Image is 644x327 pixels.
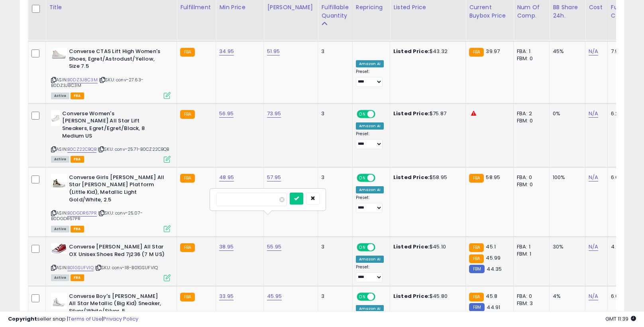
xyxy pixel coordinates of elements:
[393,292,430,300] b: Listed Price:
[180,3,212,12] div: Fulfillment
[71,274,84,281] span: FBA
[356,186,384,193] div: Amazon AI
[517,3,546,20] div: Num of Comp.
[69,174,166,205] b: Converse Girls [PERSON_NAME] All Star [PERSON_NAME] Platform (Little Kid), Metallic Light Gold/Wh...
[393,243,459,250] div: $45.10
[589,110,598,118] a: N/A
[517,55,543,62] div: FBM: 0
[51,77,143,89] span: | SKU: conv-27.63-B0DZ3J8C3M
[611,243,639,250] div: 4.99
[611,3,642,20] div: Fulfillment Cost
[356,60,384,67] div: Amazon AI
[393,110,459,117] div: $75.87
[69,293,166,317] b: Converse Boy's [PERSON_NAME] All Star Metallic (Big Kid) Sneaker, Silver/White/Silver, 5
[51,48,67,59] img: 31FQeJtBI7L._SL40_.jpg
[611,293,639,300] div: 6.05
[51,48,171,98] div: ASIN:
[611,174,639,181] div: 6.05
[374,110,387,117] span: OFF
[393,174,459,181] div: $58.95
[321,293,346,300] div: 3
[98,146,169,152] span: | SKU: conv-25.71-B0CZ22CBQB
[67,146,96,153] a: B0CZ22CBQB
[469,174,484,183] small: FBA
[267,243,281,251] a: 55.95
[553,293,579,300] div: 4%
[393,3,462,12] div: Listed Price
[67,264,94,271] a: B01GSUFVIQ
[321,48,346,55] div: 3
[393,47,430,55] b: Listed Price:
[51,243,67,254] img: 41heT1EPIpL._SL40_.jpg
[553,174,579,181] div: 100%
[219,243,234,251] a: 38.95
[589,173,598,181] a: N/A
[51,210,143,222] span: | SKU: conv-25.07-B0DGDR67PR
[486,292,497,300] span: 45.8
[589,3,604,12] div: Cost
[487,265,502,273] span: 44.35
[51,110,60,126] img: 21cwWw9WedL._SL40_.jpg
[62,110,159,142] b: Converse Women's [PERSON_NAME] All Star Lift Sneakers, Egret/Egret/Black, 8 Medium US
[51,93,69,99] span: All listings currently available for purchase on Amazon
[553,48,579,55] div: 45%
[321,3,349,20] div: Fulfillable Quantity
[517,181,543,188] div: FBM: 0
[374,293,387,300] span: OFF
[393,48,459,55] div: $43.32
[486,254,501,262] span: 45.99
[356,256,384,263] div: Amazon AI
[469,293,484,301] small: FBA
[517,243,543,250] div: FBA: 1
[356,195,384,213] div: Preset:
[553,243,579,250] div: 30%
[8,315,37,323] strong: Copyright
[51,293,67,309] img: 31zOBIZl7nL._SL40_.jpg
[553,110,579,117] div: 0%
[517,48,543,55] div: FBA: 1
[393,173,430,181] b: Listed Price:
[486,47,500,55] span: 39.97
[219,47,234,55] a: 34.95
[356,264,384,282] div: Preset:
[180,243,195,252] small: FBA
[68,315,102,323] a: Terms of Use
[393,243,430,250] b: Listed Price:
[103,315,138,323] a: Privacy Policy
[517,174,543,181] div: FBA: 0
[393,110,430,117] b: Listed Price:
[51,274,69,281] span: All listings currently available for purchase on Amazon
[321,243,346,250] div: 3
[393,293,459,300] div: $45.80
[356,69,384,87] div: Preset:
[517,110,543,117] div: FBA: 2
[51,174,67,190] img: 31pD0Id6NyL._SL40_.jpg
[357,244,367,251] span: ON
[267,110,281,118] a: 73.95
[71,226,84,232] span: FBA
[67,77,98,83] a: B0DZ3J8C3M
[51,156,69,163] span: All listings currently available for purchase on Amazon
[374,174,387,181] span: OFF
[267,3,314,12] div: [PERSON_NAME]
[517,293,543,300] div: FBA: 0
[219,110,234,118] a: 56.95
[69,243,166,260] b: Converse [PERSON_NAME] All Star OX Unisex Shoes Red 7j236 (7 M US)
[374,244,387,251] span: OFF
[589,292,598,300] a: N/A
[517,250,543,258] div: FBM: 1
[589,243,598,251] a: N/A
[180,174,195,183] small: FBA
[180,110,195,119] small: FBA
[486,243,496,250] span: 45.1
[321,110,346,117] div: 3
[356,122,384,130] div: Amazon AI
[267,292,282,300] a: 45.95
[219,173,234,181] a: 48.95
[605,315,636,323] span: 2025-09-10 11:39 GMT
[71,93,84,99] span: FBA
[589,47,598,55] a: N/A
[51,226,69,232] span: All listings currently available for purchase on Amazon
[49,3,173,12] div: Title
[357,174,367,181] span: ON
